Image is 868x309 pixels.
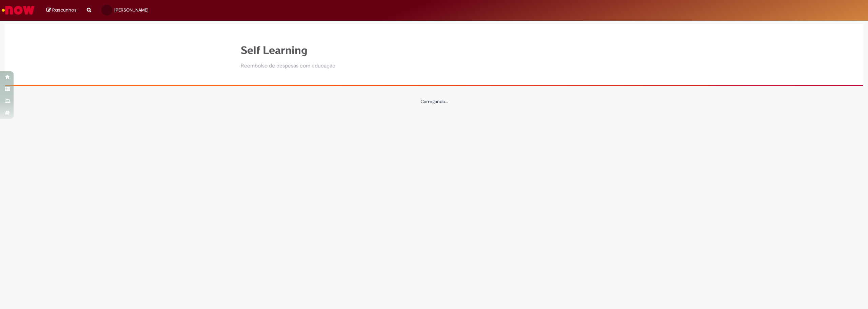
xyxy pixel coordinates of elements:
h2: Reembolso de despesas com educação [241,63,335,69]
span: Rascunhos [52,7,77,13]
h1: Self Learning [241,44,335,56]
span: [PERSON_NAME] [114,7,149,13]
center: Carregando... [241,98,627,105]
img: ServiceNow [1,3,36,17]
a: Rascunhos [46,7,77,14]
